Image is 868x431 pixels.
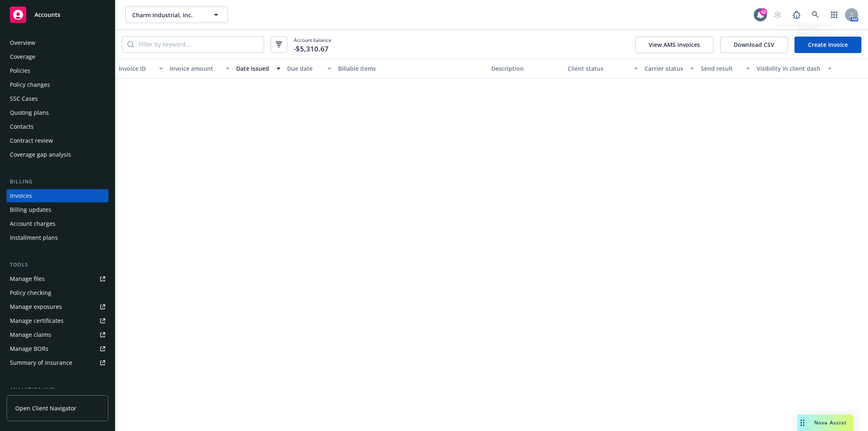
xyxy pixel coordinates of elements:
[7,120,108,133] a: Contacts
[294,44,329,54] span: -$5,310.67
[7,106,108,119] a: Quoting plans
[7,272,108,285] a: Manage files
[753,59,835,79] button: Visibility in client dash
[15,404,76,412] span: Open Client Navigator
[134,37,264,52] input: Filter by keyword...
[7,92,108,105] a: SSC Cases
[760,8,767,16] div: 42
[115,59,166,79] button: Invoice ID
[119,64,154,73] div: Invoice ID
[10,328,51,341] div: Manage claims
[720,37,788,53] button: Download CSV
[7,386,108,394] div: Analytics hub
[491,64,561,73] div: Description
[788,7,805,23] a: Report a Bug
[7,342,108,355] a: Manage BORs
[568,64,629,73] div: Client status
[826,7,843,23] a: Switch app
[7,134,108,147] a: Contract review
[10,78,50,91] div: Policy changes
[797,415,853,431] button: Nova Assist
[10,92,38,105] div: SSC Cases
[7,286,108,299] a: Policy checking
[7,64,108,77] a: Policies
[635,37,714,53] button: View AMS invoices
[236,64,272,73] div: Date issued
[7,203,108,216] a: Billing updates
[10,231,58,244] div: Installment plans
[294,37,332,52] span: Account balance
[10,203,51,216] div: Billing updates
[7,50,108,63] a: Coverage
[7,231,108,244] a: Installment plans
[698,59,754,79] button: Send result
[488,59,564,79] button: Description
[701,64,741,73] div: Send result
[641,59,698,79] button: Carrier status
[794,37,861,53] a: Create Invoice
[564,59,641,79] button: Client status
[10,120,34,133] div: Contacts
[170,64,221,73] div: Invoice amount
[797,415,808,431] div: Drag to move
[10,106,49,119] div: Quoting plans
[10,217,55,230] div: Account charges
[7,356,108,369] a: Summary of insurance
[757,64,823,73] div: Visibility in client dash
[645,64,685,73] div: Carrier status
[7,3,108,26] a: Accounts
[7,314,108,327] a: Manage certificates
[10,189,32,202] div: Invoices
[10,286,51,299] div: Policy checking
[7,36,108,49] a: Overview
[7,178,108,186] div: Billing
[7,300,108,313] a: Manage exposures
[10,356,72,369] div: Summary of insurance
[132,11,203,19] span: Charm Industrial, Inc.
[10,272,45,285] div: Manage files
[233,59,284,79] button: Date issued
[127,41,134,48] svg: Search
[10,64,30,77] div: Policies
[7,261,108,269] div: Tools
[10,314,64,327] div: Manage certificates
[166,59,233,79] button: Invoice amount
[7,328,108,341] a: Manage claims
[338,64,485,73] div: Billable items
[814,419,847,426] span: Nova Assist
[7,189,108,202] a: Invoices
[7,148,108,161] a: Coverage gap analysis
[335,59,488,79] button: Billable items
[7,217,108,230] a: Account charges
[284,59,335,79] button: Due date
[125,7,228,23] button: Charm Industrial, Inc.
[287,64,322,73] div: Due date
[7,78,108,91] a: Policy changes
[769,7,786,23] a: Start snowing
[10,148,71,161] div: Coverage gap analysis
[807,7,824,23] a: Search
[10,36,35,49] div: Overview
[10,300,62,313] div: Manage exposures
[10,342,48,355] div: Manage BORs
[10,50,35,63] div: Coverage
[35,12,60,18] span: Accounts
[10,134,53,147] div: Contract review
